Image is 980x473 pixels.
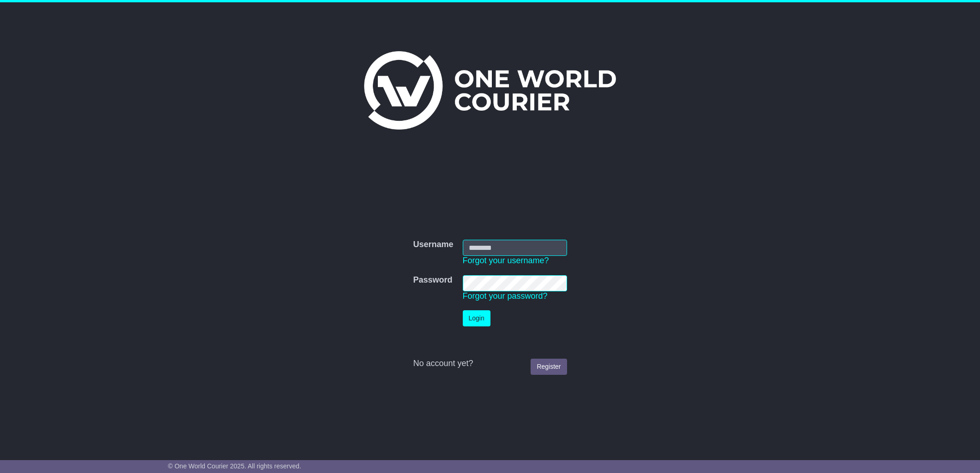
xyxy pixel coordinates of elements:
[413,275,452,285] label: Password
[364,51,616,130] img: One World
[463,310,490,326] button: Login
[531,359,567,375] a: Register
[463,256,549,265] a: Forgot your username?
[463,291,548,301] a: Forgot your password?
[413,240,453,250] label: Username
[168,462,301,470] span: © One World Courier 2025. All rights reserved.
[413,359,567,369] div: No account yet?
